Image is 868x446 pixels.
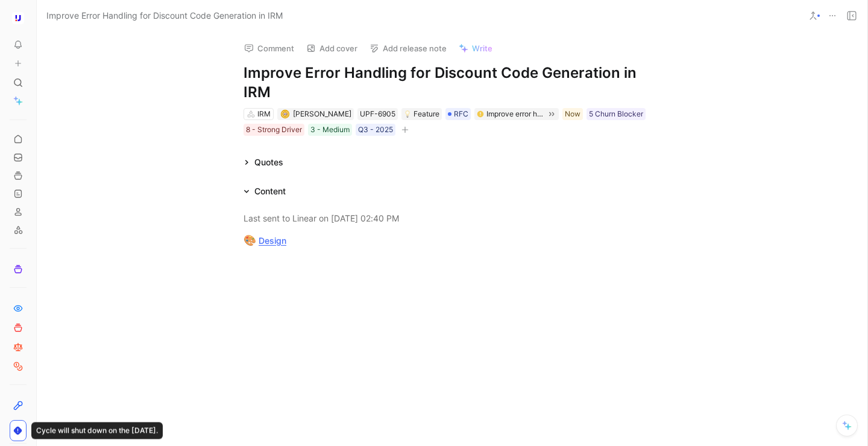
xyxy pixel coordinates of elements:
div: Content [239,184,291,199]
div: 8 - Strong Driver [246,124,302,136]
span: [PERSON_NAME] [293,109,351,118]
span: Improve Error Handling for Discount Code Generation in IRM [46,8,283,23]
button: Upfluence [10,10,27,27]
span: 🎨 [244,234,256,246]
button: Add cover [301,40,363,57]
button: Write [453,40,498,57]
mark: Last sent to Linear on [DATE] 02:40 PM [244,213,399,223]
div: RFC [445,108,471,120]
a: Design [259,235,286,246]
div: 3 - Medium [310,124,350,136]
button: Comment [239,40,300,57]
div: IRM [257,108,271,120]
span: Write [472,43,492,54]
div: Q3 - 2025 [358,124,393,136]
h1: Improve Error Handling for Discount Code Generation in IRM [244,63,661,102]
div: Cycle will shut down on the [DATE]. [31,422,163,439]
img: Upfluence [12,12,24,24]
div: 5 Churn Blocker [589,108,643,120]
button: Add release note [364,40,452,57]
img: 💡 [404,110,411,118]
div: Content [254,184,286,199]
div: Quotes [239,155,288,170]
div: Quotes [254,155,283,170]
div: 💡Feature [401,108,442,120]
div: Improve error handling for discount code generation [486,108,543,120]
div: Feature [404,108,439,120]
span: RFC [454,108,468,120]
div: Now [565,108,580,120]
img: avatar [281,110,288,117]
div: UPF-6905 [360,108,395,120]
